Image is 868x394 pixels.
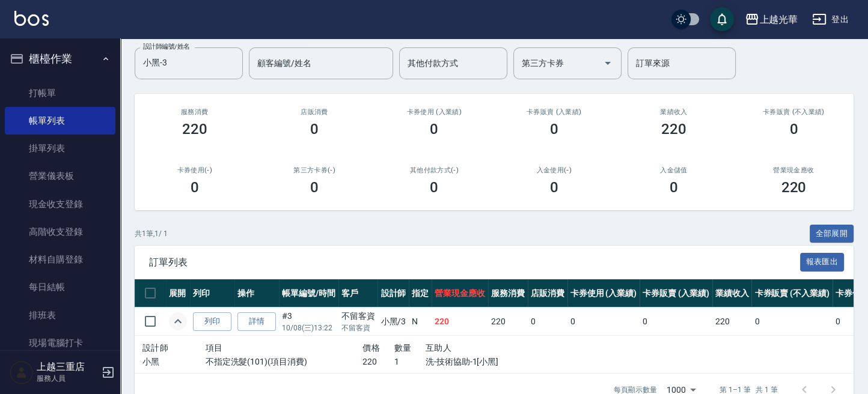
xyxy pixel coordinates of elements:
h2: 入金儲值 [628,166,719,174]
td: 0 [567,308,640,336]
p: 小黑 [142,356,206,368]
td: #3 [279,308,338,336]
a: 報表匯出 [800,256,845,267]
th: 展開 [166,279,190,308]
a: 詳情 [237,312,276,331]
p: 10/08 (三) 13:22 [282,323,335,333]
h3: 服務消費 [149,108,240,116]
h3: 0 [310,179,319,196]
h2: 卡券販賣 (不入業績) [748,108,839,116]
a: 帳單列表 [5,107,115,135]
button: save [710,7,734,31]
img: Person [10,360,34,384]
h2: 營業現金應收 [748,166,839,174]
h2: 店販消費 [269,108,359,116]
span: 數量 [394,343,411,353]
button: expand row [169,312,187,330]
a: 現金收支登錄 [5,190,115,218]
span: 互助人 [426,343,451,353]
td: 220 [712,308,752,336]
button: 全部展開 [810,225,854,243]
a: 打帳單 [5,79,115,107]
td: N [409,308,432,336]
h3: 0 [430,121,438,138]
td: 220 [488,308,528,336]
th: 操作 [234,279,279,308]
h2: 卡券使用(-) [149,166,240,174]
h3: 220 [781,179,806,196]
h3: 0 [550,179,558,196]
th: 店販消費 [528,279,567,308]
h5: 上越三重店 [37,361,98,373]
h3: 220 [182,121,207,138]
button: 櫃檯作業 [5,43,115,74]
span: 設計師 [142,343,168,353]
p: 1 [394,356,425,368]
h3: 220 [661,121,686,138]
div: 不留客資 [341,310,375,323]
a: 高階收支登錄 [5,218,115,246]
td: 小黑 /3 [377,308,409,336]
span: 項目 [206,343,223,353]
p: 不留客資 [341,323,375,333]
h2: 其他付款方式(-) [389,166,480,174]
div: 上越光華 [759,12,798,27]
p: 不指定洗髮(101)(項目消費) [206,356,363,368]
button: 登出 [807,8,854,31]
h3: 0 [670,179,678,196]
a: 掛單列表 [5,135,115,162]
a: 每日結帳 [5,273,115,301]
h2: 卡券販賣 (入業績) [509,108,599,116]
h3: 0 [789,121,798,138]
h3: 0 [550,121,558,138]
th: 設計師 [377,279,409,308]
td: 0 [751,308,832,336]
span: 價格 [362,343,380,353]
td: 0 [528,308,567,336]
p: 服務人員 [37,373,98,384]
span: 訂單列表 [149,256,800,268]
h2: 入金使用(-) [509,166,599,174]
a: 營業儀表板 [5,162,115,190]
p: 220 [362,356,394,368]
button: 上越光華 [740,7,802,32]
td: 0 [640,308,712,336]
th: 業績收入 [712,279,752,308]
p: 共 1 筆, 1 / 1 [135,228,168,239]
th: 客戶 [338,279,378,308]
th: 指定 [409,279,432,308]
h3: 0 [191,179,199,196]
th: 營業現金應收 [432,279,488,308]
label: 設計師編號/姓名 [143,42,190,51]
a: 排班表 [5,302,115,329]
th: 卡券販賣 (不入業績) [751,279,832,308]
h2: 卡券使用 (入業績) [389,108,480,116]
td: 220 [432,308,488,336]
button: 報表匯出 [800,253,845,271]
img: Logo [14,11,49,26]
th: 帳單編號/時間 [279,279,338,308]
th: 卡券使用 (入業績) [567,279,640,308]
h3: 0 [310,121,319,138]
p: 洗-技術協助-1[小黑] [426,356,520,368]
h2: 業績收入 [628,108,719,116]
button: 列印 [193,312,231,331]
th: 列印 [190,279,234,308]
th: 卡券販賣 (入業績) [640,279,712,308]
h3: 0 [430,179,438,196]
a: 現場電腦打卡 [5,329,115,357]
th: 服務消費 [488,279,528,308]
h2: 第三方卡券(-) [269,166,359,174]
button: Open [598,53,617,73]
a: 材料自購登錄 [5,246,115,273]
